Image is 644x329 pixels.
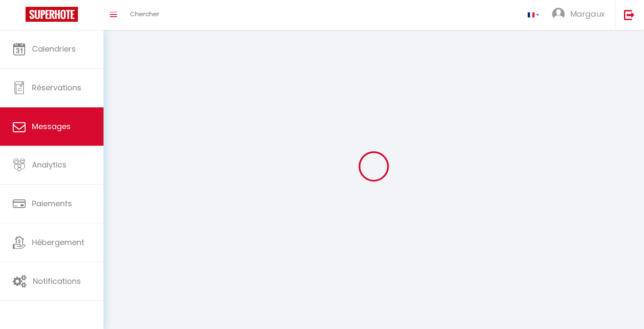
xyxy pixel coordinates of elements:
[32,198,72,209] span: Paiements
[624,9,635,20] img: logout
[32,82,81,93] span: Réservations
[32,121,71,132] span: Messages
[32,43,76,54] span: Calendriers
[26,7,78,22] img: Super Booking
[32,159,66,170] span: Analytics
[552,8,565,20] img: ...
[33,276,81,286] span: Notifications
[570,9,604,19] span: Margaux
[130,9,159,18] span: Chercher
[32,237,84,248] span: Hébergement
